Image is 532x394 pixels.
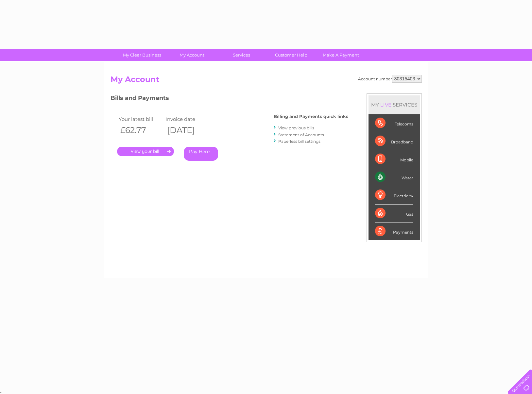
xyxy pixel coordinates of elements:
[278,125,314,130] a: View previous bills
[358,75,422,83] div: Account number
[375,222,413,240] div: Payments
[274,114,348,119] h4: Billing and Payments quick links
[165,49,219,61] a: My Account
[264,49,318,61] a: Customer Help
[369,95,420,114] div: MY SERVICES
[375,132,413,150] div: Broadband
[375,150,413,168] div: Mobile
[117,123,164,137] th: £62.77
[375,186,413,204] div: Electricity
[111,75,422,87] h2: My Account
[375,205,413,222] div: Gas
[164,115,211,123] td: Invoice date
[117,115,164,123] td: Your latest bill
[184,147,218,161] a: Pay Here
[215,49,268,61] a: Services
[278,132,324,137] a: Statement of Accounts
[314,49,368,61] a: Make A Payment
[278,139,320,144] a: Paperless bill settings
[375,168,413,186] div: Water
[111,93,348,105] h3: Bills and Payments
[117,147,174,156] a: .
[379,102,393,108] div: LIVE
[164,123,211,137] th: [DATE]
[375,114,413,132] div: Telecoms
[115,49,169,61] a: My Clear Business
